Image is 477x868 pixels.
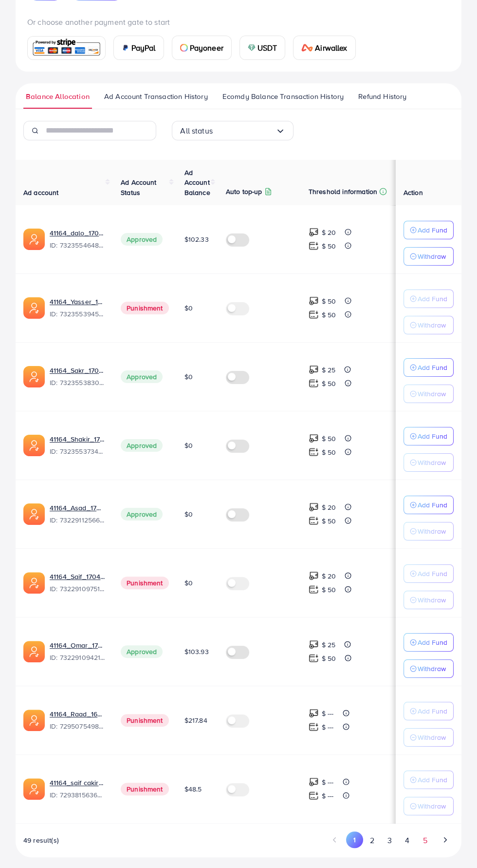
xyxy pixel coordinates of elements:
span: ID: 7323553734024347650 [50,446,105,456]
img: top-up amount [309,309,319,320]
span: Punishment [121,577,169,589]
p: $ 25 [322,364,336,376]
p: $ 25 [322,639,336,651]
img: top-up amount [309,433,319,444]
a: card [27,36,106,60]
a: cardAirwallex [293,36,355,60]
p: Add Fund [418,430,447,442]
div: <span class='underline'>41164_Saif_1704998129027</span></br>7322910975102009345 [50,572,105,594]
p: $ 50 [322,446,336,458]
button: Withdraw [404,522,454,540]
span: ID: 7322910942148820993 [50,653,105,662]
p: $ 20 [322,570,336,582]
span: 49 result(s) [23,835,59,845]
p: $ --- [322,776,334,788]
img: top-up amount [309,708,319,718]
p: Add Fund [418,293,447,305]
p: Withdraw [418,594,446,606]
span: $0 [184,578,193,588]
button: Withdraw [404,797,454,815]
span: Punishment [121,714,169,727]
span: $0 [184,303,193,313]
span: Ad Account Transaction History [104,91,208,102]
p: Add Fund [418,224,447,236]
button: Add Fund [404,289,454,308]
a: 41164_Asad_1704998163628 [50,503,105,513]
p: $ 50 [322,515,336,527]
div: <span class='underline'>41164_saif cakir_1698223812157</span></br>7293815636324024321 [50,778,105,800]
span: ID: 7323554648424759297 [50,240,105,250]
span: Airwallex [315,42,347,54]
span: $48.5 [184,784,202,794]
span: Ad Account Balance [184,168,210,197]
span: ID: 7293815636324024321 [50,790,105,800]
img: top-up amount [309,502,319,512]
button: Add Fund [404,702,454,720]
img: ic-ads-acc.e4c84228.svg [23,503,45,525]
span: $0 [184,441,193,450]
img: ic-ads-acc.e4c84228.svg [23,778,45,800]
span: Ad account [23,188,59,197]
span: Approved [121,233,163,246]
button: Withdraw [404,659,454,678]
span: Balance Allocation [26,91,90,102]
a: 41164_dalo_1705147980455 [50,228,105,238]
p: $ 50 [322,295,336,307]
img: ic-ads-acc.e4c84228.svg [23,366,45,387]
span: ID: 7323553830405455873 [50,378,105,387]
img: top-up amount [309,227,319,237]
p: Withdraw [418,800,446,812]
button: Add Fund [404,221,454,239]
p: $ 20 [322,227,336,238]
p: Withdraw [418,251,446,262]
p: Withdraw [418,319,446,331]
button: Go to page 4 [399,831,416,849]
img: card [248,44,256,52]
img: top-up amount [309,584,319,595]
img: top-up amount [309,516,319,526]
img: card [180,44,188,52]
a: 41164_Omar_1704998087649 [50,640,105,650]
img: ic-ads-acc.e4c84228.svg [23,297,45,319]
button: Add Fund [404,771,454,789]
a: 41164_Raad_1698517131181 [50,709,105,719]
span: Punishment [121,783,169,795]
img: top-up amount [309,365,319,375]
a: 41164_Shakir_1705147746585 [50,434,105,444]
img: ic-ads-acc.e4c84228.svg [23,572,45,594]
img: card [31,38,102,58]
iframe: Chat [436,824,470,861]
a: 41164_Yasser_1705147799462 [50,297,105,307]
img: ic-ads-acc.e4c84228.svg [23,229,45,250]
span: ID: 7322911256606900225 [50,515,105,525]
div: <span class='underline'>41164_Shakir_1705147746585</span></br>7323553734024347650 [50,434,105,457]
p: $ 50 [322,378,336,389]
button: Add Fund [404,358,454,377]
div: Search for option [172,121,294,140]
img: card [301,44,313,52]
p: Add Fund [418,568,447,579]
p: $ 50 [322,584,336,596]
img: top-up amount [309,722,319,732]
p: Add Fund [418,774,447,786]
span: $102.33 [184,234,209,244]
span: ID: 7322910975102009345 [50,584,105,594]
span: $0 [184,372,193,382]
p: Add Fund [418,637,447,648]
p: $ 50 [322,653,336,664]
span: Ecomdy Balance Transaction History [222,91,344,102]
img: top-up amount [309,777,319,787]
span: $217.84 [184,715,207,725]
span: Refund History [358,91,406,102]
a: cardUSDT [239,36,286,60]
a: 41164_saif cakir_1698223812157 [50,778,105,788]
div: <span class='underline'>41164_dalo_1705147980455</span></br>7323554648424759297 [50,228,105,251]
a: cardPayPal [113,36,164,60]
img: top-up amount [309,296,319,306]
span: Approved [121,645,163,658]
p: Withdraw [418,732,446,743]
img: top-up amount [309,447,319,457]
p: Withdraw [418,663,446,675]
button: Add Fund [404,496,454,514]
p: Threshold information [309,186,377,197]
